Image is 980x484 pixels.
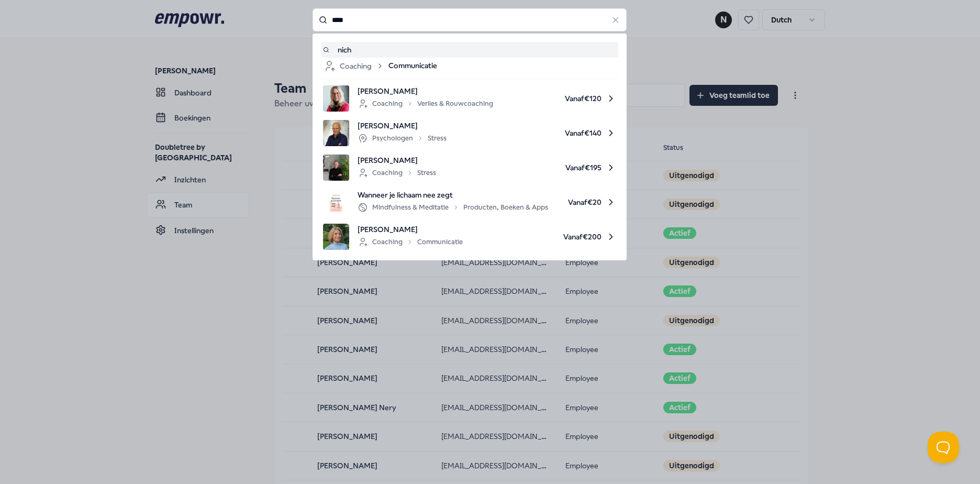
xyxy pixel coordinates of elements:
input: Search for products, categories or subcategories [313,8,627,31]
span: [PERSON_NAME] [358,224,463,235]
span: Vanaf € 20 [556,189,616,215]
div: Psychologen Stress [358,132,447,145]
img: product image [323,224,349,250]
iframe: Help Scout Beacon - Open [928,432,959,463]
span: Vanaf € 195 [444,155,616,181]
div: Coaching Stress [358,167,436,179]
div: Mindfulness & Meditatie Producten, Boeken & Apps [358,201,548,214]
img: product image [323,155,349,181]
img: product image [323,189,349,215]
span: Vanaf € 120 [502,85,616,112]
span: Vanaf € 200 [471,224,616,250]
a: product image[PERSON_NAME]CoachingCommunicatieVanaf€200 [323,224,616,250]
a: nich [323,44,616,56]
a: product image[PERSON_NAME]CoachingVerlies & RouwcoachingVanaf€120 [323,85,616,112]
span: Vanaf € 140 [455,120,616,146]
span: [PERSON_NAME] [358,155,436,166]
a: product image[PERSON_NAME]PsychologenStressVanaf€140 [323,120,616,146]
span: Communicatie [388,60,437,72]
div: Coaching [323,60,384,72]
div: Coaching Verlies & Rouwcoaching [358,97,493,110]
img: product image [323,120,349,146]
span: [PERSON_NAME] [358,120,447,131]
a: product imageWanneer je lichaam nee zegtMindfulness & MeditatieProducten, Boeken & AppsVanaf€20 [323,189,616,215]
img: product image [323,85,349,112]
div: Coaching Communicatie [358,236,463,248]
a: CoachingCommunicatie [323,60,616,72]
span: [PERSON_NAME] [358,85,493,97]
a: product image[PERSON_NAME]CoachingStressVanaf€195 [323,155,616,181]
span: Wanneer je lichaam nee zegt [358,189,548,201]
